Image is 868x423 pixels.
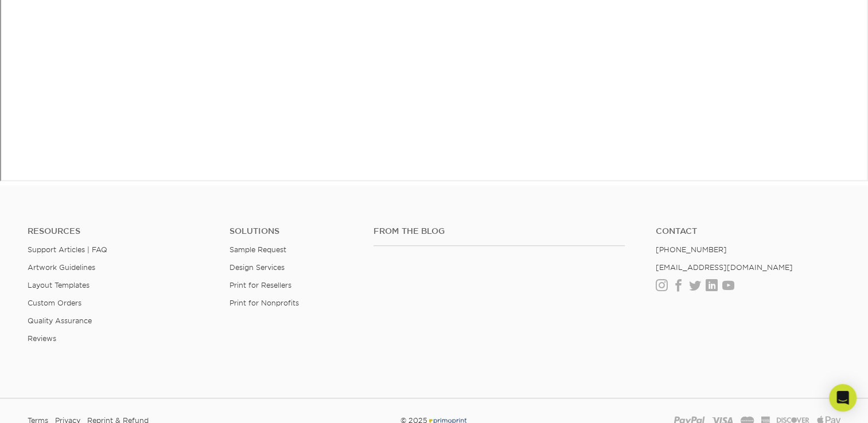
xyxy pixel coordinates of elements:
[28,281,89,289] a: Layout Templates
[656,226,840,236] a: Contact
[229,245,286,254] a: Sample Request
[656,245,727,254] a: [PHONE_NUMBER]
[28,263,95,272] a: Artwork Guidelines
[28,316,92,325] a: Quality Assurance
[28,245,107,254] a: Support Articles | FAQ
[829,384,857,412] div: Open Intercom Messenger
[28,299,81,307] a: Custom Orders
[229,263,285,272] a: Design Services
[28,334,56,343] a: Reviews
[373,226,625,236] h4: From the Blog
[229,226,356,236] h4: Solutions
[28,226,212,236] h4: Resources
[229,299,299,307] a: Print for Nonprofits
[229,281,291,289] a: Print for Resellers
[656,263,793,272] a: [EMAIL_ADDRESS][DOMAIN_NAME]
